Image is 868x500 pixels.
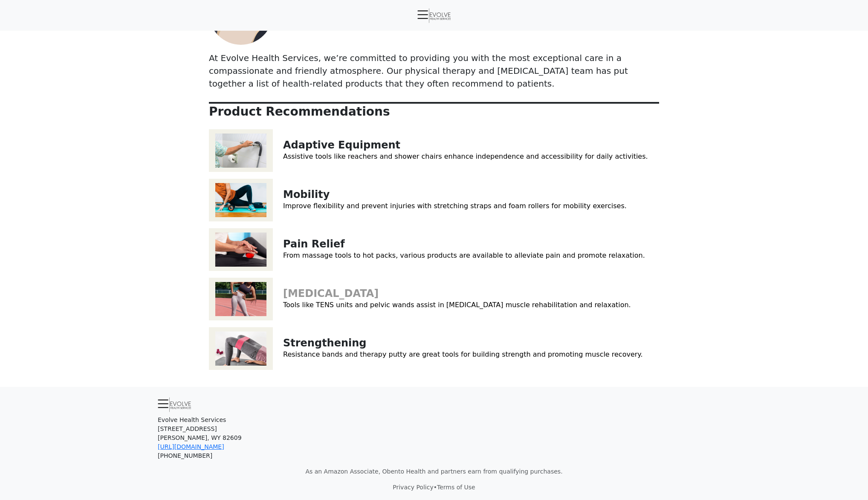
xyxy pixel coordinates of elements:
[158,443,224,450] a: [URL][DOMAIN_NAME]
[283,238,345,250] a: Pain Relief
[209,179,273,221] img: Mobility
[158,467,710,476] p: As an Amazon Associate, Obento Health and partners earn from qualifying purchases.
[158,397,191,412] img: Evolve Health Services
[437,484,475,491] a: Terms of Use
[283,202,627,210] a: Improve flexibility and prevent injuries with stretching straps and foam rollers for mobility exe...
[209,105,659,119] p: Product Recommendations
[283,350,643,358] a: Resistance bands and therapy putty are great tools for building strength and promoting muscle rec...
[417,8,451,23] img: Evolve Health Services
[283,337,367,349] a: Strengthening
[283,139,400,151] a: Adaptive Equipment
[209,129,273,172] img: Adaptive Equipment
[283,251,645,259] a: From massage tools to hot packs, various products are available to alleviate pain and promote rel...
[283,189,330,201] a: Mobility
[209,327,273,370] img: Strengthening
[283,288,379,299] a: [MEDICAL_DATA]
[158,483,710,492] p: •
[209,278,273,320] img: Pelvic Floor
[393,484,433,491] a: Privacy Policy
[283,152,648,160] a: Assistive tools like reachers and shower chairs enhance independence and accessibility for daily ...
[283,301,631,309] a: Tools like TENS units and pelvic wands assist in [MEDICAL_DATA] muscle rehabilitation and relaxat...
[209,228,273,271] img: Pain Relief
[209,52,659,90] p: At Evolve Health Services, we’re committed to providing you with the most exceptional care in a c...
[158,416,710,460] p: Evolve Health Services [STREET_ADDRESS] [PERSON_NAME], WY 82609 [PHONE_NUMBER]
